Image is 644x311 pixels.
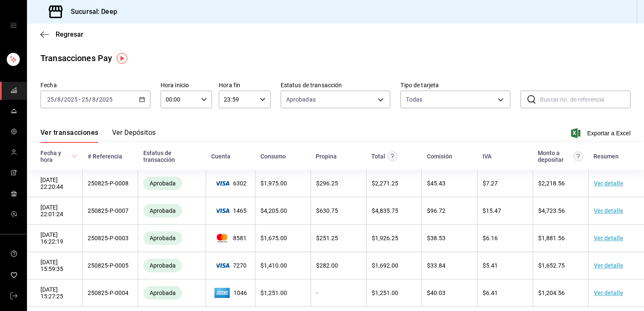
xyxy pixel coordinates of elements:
button: Ver transacciones [40,129,99,143]
span: $ 1,975.00 [260,180,287,187]
input: -- [47,96,54,103]
span: - [79,96,80,103]
input: Buscar no. de referencia [540,91,631,108]
span: $ 1,926.25 [372,235,398,241]
span: $ 2,271.25 [372,180,398,187]
span: $ 2,218.56 [538,180,565,187]
span: $ 4,205.00 [260,207,287,214]
div: Consumo [260,153,286,160]
input: ---- [99,96,113,103]
span: Aprobada [146,235,179,241]
span: $ 282.00 [316,262,338,269]
a: Ver detalle [594,290,623,296]
span: $ 15.47 [483,207,501,214]
svg: Este monto equivale al total pagado por el comensal antes de aplicar Comisión e IVA. [387,151,397,161]
span: 1046 [211,286,250,300]
span: Aprobada [146,180,179,187]
div: Comisión [427,153,452,160]
div: Resumen [593,153,619,160]
span: / [61,96,64,103]
div: Todas [406,95,422,104]
span: 1465 [211,207,250,214]
span: $ 296.25 [316,180,338,187]
label: Fecha [40,82,150,88]
span: $ 1,251.00 [260,290,287,296]
span: $ 6.41 [483,290,498,296]
td: [DATE] 22:01:24 [27,197,83,225]
a: Ver detalle [594,180,623,187]
span: $ 1,410.00 [260,262,287,269]
td: [DATE] 16:22:19 [27,225,83,252]
label: Hora inicio [161,82,212,88]
span: $ 6.16 [483,235,498,241]
div: Transacciones cobradas de manera exitosa. [143,231,182,245]
span: 7270 [211,262,250,269]
td: - [311,279,366,307]
input: -- [81,96,89,103]
td: 250825-P-0004 [83,279,138,307]
span: / [89,96,91,103]
a: Ver detalle [594,207,623,214]
span: $ 1,675.00 [260,235,287,241]
span: 6302 [211,180,250,187]
span: $ 96.72 [427,207,445,214]
span: $ 4,723.56 [538,207,565,214]
span: $ 251.25 [316,235,338,241]
label: Tipo de tarjeta [400,82,510,88]
span: $ 40.03 [427,290,445,296]
input: -- [92,96,96,103]
span: $ 1,251.00 [372,290,398,296]
label: Hora fin [219,82,270,88]
span: Fecha y hora [40,150,78,163]
span: / [96,96,99,103]
div: Estatus de transacción [143,150,201,163]
button: Ver Depósitos [112,129,156,143]
div: Transacciones cobradas de manera exitosa. [143,177,182,190]
a: Ver detalle [594,235,623,241]
input: -- [57,96,61,103]
span: $ 1,652.75 [538,262,565,269]
span: Aprobadas [286,95,316,104]
span: $ 630.75 [316,207,338,214]
td: 250825-P-0008 [83,170,138,197]
span: Regresar [56,30,83,38]
a: Ver detalle [594,262,623,269]
button: Exportar a Excel [573,128,631,138]
span: $ 45.43 [427,180,445,187]
span: Aprobada [146,207,179,214]
span: 8581 [211,234,250,242]
div: navigation tabs [40,129,156,143]
div: Transacciones cobradas de manera exitosa. [143,204,182,217]
div: Propina [316,153,337,160]
div: Monto a depositar [538,150,571,163]
span: $ 1,692.00 [372,262,398,269]
span: / [54,96,57,103]
span: $ 1,204.56 [538,290,565,296]
td: [DATE] 22:20:44 [27,170,83,197]
h3: Sucursal: Deep [64,7,117,17]
img: Tooltip marker [117,53,127,64]
span: Aprobada [146,290,179,296]
td: 250825-P-0003 [83,225,138,252]
span: $ 7.27 [483,180,498,187]
span: $ 33.84 [427,262,445,269]
div: # Referencia [88,153,122,160]
span: Aprobada [146,262,179,269]
span: $ 4,835.75 [372,207,398,214]
div: Transacciones Pay [40,52,112,64]
div: IVA [483,153,491,160]
label: Estatus de transacción [281,82,391,88]
span: $ 38.53 [427,235,445,241]
div: Cuenta [211,153,231,160]
td: [DATE] 15:27:25 [27,279,83,307]
span: $ 1,881.56 [538,235,565,241]
td: 250825-P-0005 [83,252,138,279]
div: Total [371,153,385,160]
td: [DATE] 15:59:35 [27,252,83,279]
span: $ 5.41 [483,262,498,269]
div: Fecha y hora [40,150,70,163]
button: open drawer [10,22,17,29]
svg: Este es el monto resultante del total pagado menos comisión e IVA. Esta será la parte que se depo... [573,151,583,161]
